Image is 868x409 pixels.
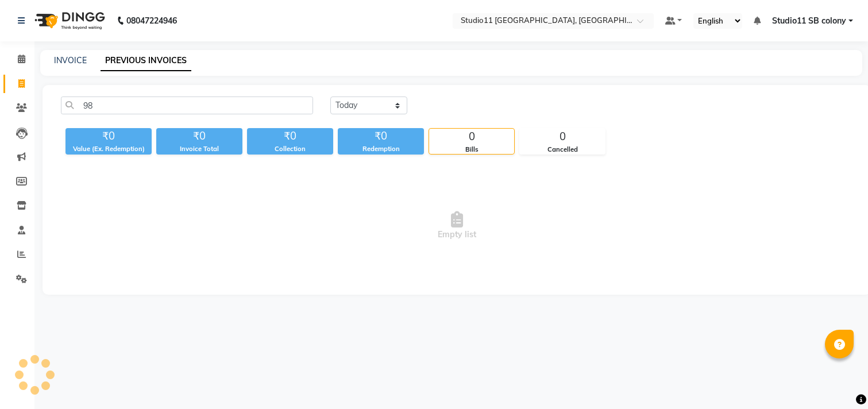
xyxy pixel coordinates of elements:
div: Value (Ex. Redemption) [65,144,152,154]
b: 08047224946 [126,5,177,37]
div: Cancelled [520,145,605,155]
div: ₹0 [65,128,152,144]
div: Bills [429,145,514,155]
div: 0 [429,129,514,145]
iframe: chat widget [820,363,857,398]
div: Collection [247,144,333,154]
div: Redemption [338,144,424,154]
a: INVOICE [54,55,87,65]
input: Search by Name/Mobile/Email/Invoice No [61,97,313,114]
div: ₹0 [338,128,424,144]
span: Empty list [61,168,852,283]
img: logo [29,5,108,37]
div: Invoice Total [156,144,242,154]
span: Studio11 SB colony [772,15,846,27]
div: ₹0 [156,128,242,144]
div: ₹0 [247,128,333,144]
a: PREVIOUS INVOICES [101,51,191,71]
div: 0 [520,129,605,145]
